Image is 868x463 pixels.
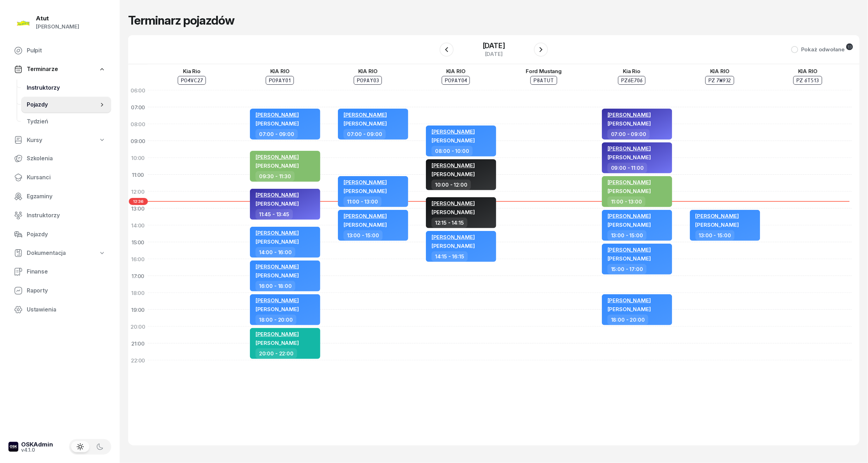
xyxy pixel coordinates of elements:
[8,263,111,280] a: Finanse
[256,192,299,198] span: [PERSON_NAME]
[483,42,505,49] div: [DATE]
[436,66,476,87] a: KIA RIOPO9AY04
[256,200,299,207] span: [PERSON_NAME]
[128,82,148,99] div: 06:00
[128,251,148,268] div: 16:00
[8,61,111,77] a: Terminarze
[344,188,387,194] span: [PERSON_NAME]
[348,66,388,87] a: KIA RIOPO9AY03
[27,65,58,74] span: Terminarze
[608,145,651,152] span: [PERSON_NAME]
[27,154,106,163] span: Szkolenia
[344,221,387,228] span: [PERSON_NAME]
[128,99,148,116] div: 07:00
[8,301,111,318] a: Ustawienia
[432,200,475,207] span: [PERSON_NAME]
[432,243,475,249] span: [PERSON_NAME]
[128,318,148,335] div: 20:00
[354,76,382,85] div: PO9AY03
[801,47,845,52] div: Pokaż odwołane
[618,69,646,74] div: Kia Rio
[608,315,648,325] div: 18:00 - 20:00
[8,169,111,186] a: Kursanci
[256,129,298,139] div: 07:00 - 09:00
[608,221,651,228] span: [PERSON_NAME]
[442,69,470,74] div: KIA RIO
[256,272,299,279] span: [PERSON_NAME]
[27,286,106,295] span: Raporty
[256,348,297,359] div: 20:00 - 22:00
[608,264,647,274] div: 15:00 - 17:00
[432,234,475,240] span: [PERSON_NAME]
[27,117,106,126] span: Tydzień
[612,66,652,87] a: Kia RioPZ6E706
[608,213,651,219] span: [PERSON_NAME]
[608,154,651,161] span: [PERSON_NAME]
[696,221,739,228] span: [PERSON_NAME]
[256,306,299,313] span: [PERSON_NAME]
[354,69,382,74] div: KIA RIO
[128,335,148,352] div: 21:00
[27,305,106,314] span: Ustawienia
[432,137,475,144] span: [PERSON_NAME]
[256,297,299,304] span: [PERSON_NAME]
[526,69,562,74] div: Ford Mustang
[432,171,475,178] span: [PERSON_NAME]
[128,133,148,149] div: 09:00
[128,149,148,166] div: 10:00
[256,331,299,337] span: [PERSON_NAME]
[432,162,475,169] span: [PERSON_NAME]
[21,96,111,113] a: Pojazdy
[618,76,646,85] div: PZ6E706
[128,217,148,234] div: 14:00
[344,230,383,240] div: 13:00 - 15:00
[344,197,382,207] div: 11:00 - 13:00
[27,267,106,276] span: Finanse
[344,213,387,219] span: [PERSON_NAME]
[129,198,148,205] span: 12:36
[530,76,557,85] div: P8ATUT
[846,43,853,50] div: 13
[442,76,470,85] div: PO9AY04
[8,282,111,299] a: Raporty
[8,207,111,224] a: Instruktorzy
[608,111,651,118] span: [PERSON_NAME]
[432,209,475,216] span: [PERSON_NAME]
[256,238,299,245] span: [PERSON_NAME]
[608,297,651,304] span: [PERSON_NAME]
[256,315,296,325] div: 18:00 - 20:00
[608,163,647,173] div: 09:00 - 11:00
[696,230,735,240] div: 13:00 - 15:00
[27,136,42,145] span: Kursy
[8,442,18,452] img: logo-xs-dark@2x.png
[128,268,148,284] div: 17:00
[27,173,106,182] span: Kursanci
[256,120,299,127] span: [PERSON_NAME]
[432,146,473,156] div: 08:00 - 10:00
[128,166,148,183] div: 11:00
[256,111,299,118] span: [PERSON_NAME]
[21,79,111,96] a: Instruktorzy
[128,234,148,251] div: 15:00
[21,113,111,130] a: Tydzień
[27,100,99,109] span: Pojazdy
[793,69,823,74] div: KIA RIO
[256,162,299,169] span: [PERSON_NAME]
[27,192,106,201] span: Egzaminy
[344,111,387,118] span: [PERSON_NAME]
[256,281,295,291] div: 16:00 - 18:00
[705,76,735,85] div: PZ 7W932
[128,301,148,318] div: 19:00
[432,218,467,228] div: 12:15 - 14:15
[27,249,66,258] span: Dokumentacja
[266,76,294,85] div: PO9AY01
[8,150,111,167] a: Szkolenia
[608,230,647,240] div: 13:00 - 15:00
[788,66,828,87] a: KIA RIOPZ 6T513
[172,66,212,87] a: Kia RioPO4VC27
[520,66,567,87] a: Ford MustangP8ATUT
[36,15,79,21] div: Atut
[260,66,300,87] a: KIA RIOPO9AY01
[256,263,299,270] span: [PERSON_NAME]
[36,22,79,31] div: [PERSON_NAME]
